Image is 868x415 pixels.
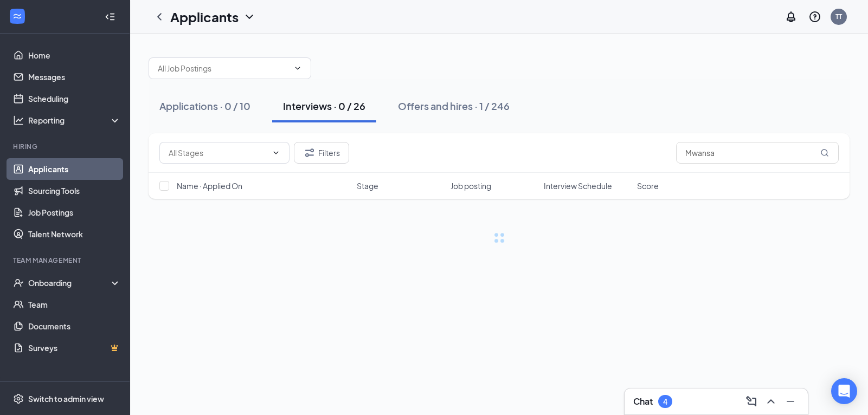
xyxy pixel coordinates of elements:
input: All Job Postings [158,62,289,74]
button: Filter Filters [294,142,349,164]
button: ChevronUp [762,393,780,410]
svg: Settings [13,393,24,404]
div: Hiring [13,142,119,151]
a: Talent Network [28,223,121,245]
div: Switch to admin view [28,393,104,404]
a: Scheduling [28,88,121,109]
svg: UserCheck [13,277,24,288]
svg: ChevronDown [243,10,256,23]
span: Job posting [451,180,491,191]
svg: Minimize [784,395,797,408]
a: Home [28,44,121,66]
svg: ChevronUp [764,395,777,408]
span: Score [637,180,659,191]
span: Interview Schedule [544,180,612,191]
button: ComposeMessage [743,393,760,410]
span: Stage [357,180,378,191]
svg: ChevronLeft [153,10,166,23]
h1: Applicants [170,8,239,26]
svg: WorkstreamLogo [12,11,23,22]
div: Reporting [28,115,121,126]
div: TT [835,12,842,21]
div: Open Intercom Messenger [831,378,857,404]
a: Team [28,294,121,315]
input: Search in interviews [676,142,839,164]
div: 4 [663,397,667,406]
svg: Analysis [13,115,24,126]
span: Name · Applied On [177,180,242,191]
h3: Chat [633,395,653,407]
input: All Stages [169,147,267,159]
svg: Filter [303,146,316,159]
svg: ChevronDown [293,64,302,73]
a: Messages [28,66,121,88]
button: Minimize [782,393,799,410]
svg: Notifications [785,10,798,23]
a: Documents [28,315,121,337]
svg: QuestionInfo [808,10,821,23]
div: Interviews · 0 / 26 [283,99,365,113]
a: SurveysCrown [28,337,121,359]
a: Job Postings [28,202,121,223]
a: Sourcing Tools [28,180,121,202]
a: Applicants [28,158,121,180]
svg: ChevronDown [272,148,280,157]
div: Applications · 0 / 10 [159,99,250,113]
svg: Collapse [105,11,115,22]
svg: MagnifyingGlass [820,148,829,157]
div: Team Management [13,256,119,265]
div: Onboarding [28,277,112,288]
svg: ComposeMessage [745,395,758,408]
div: Offers and hires · 1 / 246 [398,99,510,113]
